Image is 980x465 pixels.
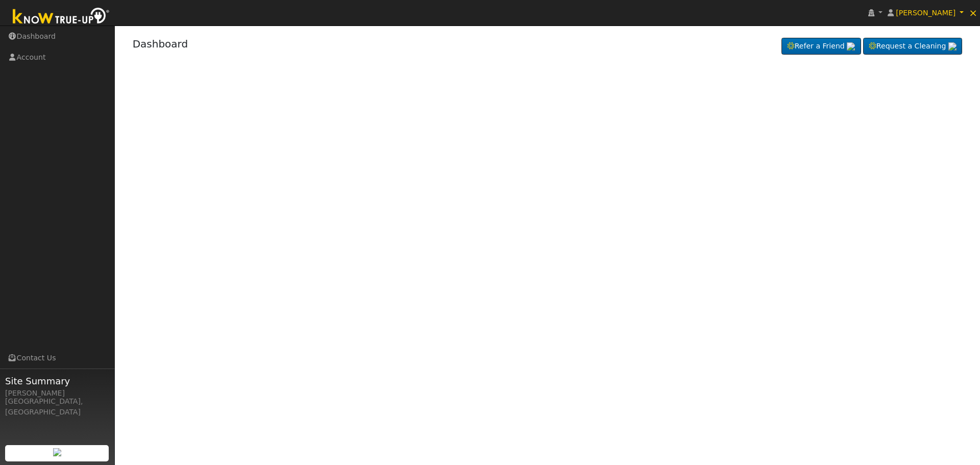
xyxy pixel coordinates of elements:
a: Request a Cleaning [863,38,962,55]
span: × [969,7,977,19]
img: retrieve [847,42,855,51]
div: [PERSON_NAME] [5,388,109,399]
a: Dashboard [133,38,188,50]
span: Site Summary [5,374,109,388]
div: [GEOGRAPHIC_DATA], [GEOGRAPHIC_DATA] [5,396,109,418]
img: retrieve [53,448,61,456]
a: Refer a Friend [781,38,861,55]
img: Know True-Up [8,6,115,29]
img: retrieve [948,42,957,51]
span: [PERSON_NAME] [896,9,955,17]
